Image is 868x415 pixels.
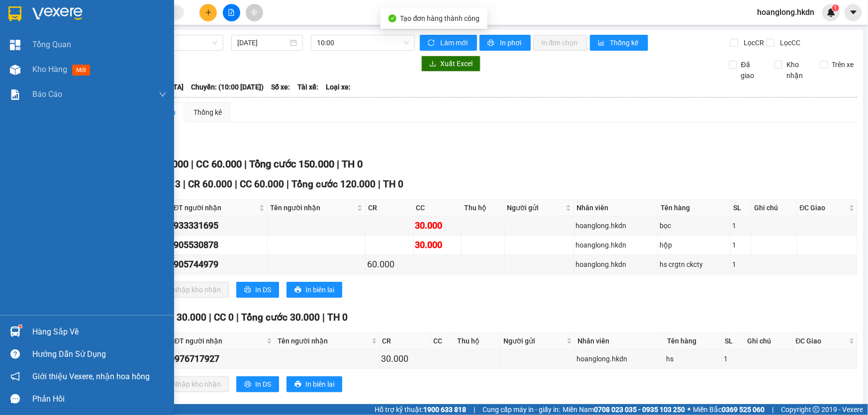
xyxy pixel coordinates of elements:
button: In đơn chọn [533,35,587,51]
th: Ghi chú [745,333,793,349]
span: In DS [255,379,271,390]
button: downloadNhập kho nhận [154,376,229,392]
span: SĐT người nhận [171,335,265,346]
div: Hàng sắp về [32,325,167,339]
div: 0905530878 [169,238,266,252]
div: 0905744979 [169,257,266,271]
span: Đã giao [737,59,767,81]
span: 10:00 [317,35,409,50]
span: printer [294,381,301,389]
button: printerIn DS [236,282,279,298]
button: printerIn biên lai [287,376,342,392]
span: printer [244,286,251,294]
div: 0976717927 [170,352,273,366]
span: file-add [228,9,235,16]
div: hoanglong.hkdn [576,220,656,231]
div: 30.000 [415,238,460,252]
div: Phản hồi [32,392,167,407]
span: CC 60.000 [196,158,242,170]
strong: 0369 525 060 [722,406,765,414]
div: 0933331695 [169,219,266,233]
span: SĐT người nhận [170,202,257,213]
span: Người gửi [503,335,565,346]
img: warehouse-icon [10,65,20,75]
span: down [159,90,167,98]
button: caret-down [845,4,862,21]
th: Nhân viên [575,333,665,349]
span: TH 0 [383,178,403,190]
span: In DS [255,284,271,295]
span: | [772,404,773,415]
strong: 0708 023 035 - 0935 103 250 [594,406,685,414]
div: 1 [732,259,750,270]
button: printerIn DS [236,376,279,392]
th: CR [366,200,413,216]
span: Miền Nam [563,404,685,415]
span: Tổng cước 120.000 [291,178,376,190]
span: bar-chart [598,39,606,47]
th: Thu hộ [455,333,501,349]
div: hoanglong.hkdn [576,259,656,270]
span: CC 0 [214,312,234,323]
span: | [474,404,475,415]
img: icon-new-feature [827,8,836,17]
div: 60.000 [367,257,411,271]
div: hoanglong.hkdn [577,353,663,364]
button: downloadNhập kho nhận [154,282,229,298]
span: Loại xe: [326,82,351,92]
div: 30.000 [382,352,429,366]
span: ĐC Giao [796,335,847,346]
span: Miền Bắc [693,404,765,415]
div: Hướng dẫn sử dụng [32,347,167,362]
th: CC [431,333,455,349]
img: logo-vxr [8,6,21,21]
span: Làm mới [440,37,469,48]
button: syncLàm mới [420,35,477,51]
span: printer [294,286,301,294]
th: Thu hộ [462,200,505,216]
button: printerIn biên lai [287,282,342,298]
span: download [429,60,436,68]
th: CC [414,200,462,216]
span: | [209,312,211,323]
td: 0933331695 [167,216,268,236]
span: Lọc CC [776,37,802,48]
span: Thống kê [610,37,640,48]
span: printer [244,381,251,389]
th: Ghi chú [752,200,797,216]
span: Tổng cước 30.000 [241,312,320,323]
div: bọc [660,220,729,231]
td: 0976717927 [168,349,275,369]
th: SL [731,200,752,216]
span: copyright [813,406,820,413]
span: SL 3 [162,178,181,190]
span: printer [487,39,496,47]
span: Tổng cước 150.000 [249,158,334,170]
td: 0905744979 [167,255,268,274]
span: plus [205,9,212,16]
span: | [287,178,289,190]
span: CR 30.000 [162,312,206,323]
sup: 1 [19,325,22,328]
span: Tên người nhận [278,335,369,346]
span: ⚪️ [687,408,690,412]
span: | [191,158,193,170]
button: printerIn phơi [480,35,531,51]
th: Nhân viên [574,200,658,216]
span: Xuất Excel [440,58,473,69]
span: Tạo đơn hàng thành công [400,14,480,22]
span: check-circle [388,14,396,22]
span: Báo cáo [32,88,62,100]
td: 0905530878 [167,236,268,255]
span: Kho nhận [782,59,812,81]
span: | [235,178,237,190]
th: Tên hàng [665,333,722,349]
span: Tài xế: [297,82,318,92]
div: Thống kê [193,107,222,118]
div: 1 [724,353,743,364]
div: hs crgtn ckcty [660,259,729,270]
span: Cung cấp máy in - giấy in: [482,404,560,415]
button: bar-chartThống kê [590,35,648,51]
div: 1 [732,240,750,250]
img: warehouse-icon [10,327,20,337]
